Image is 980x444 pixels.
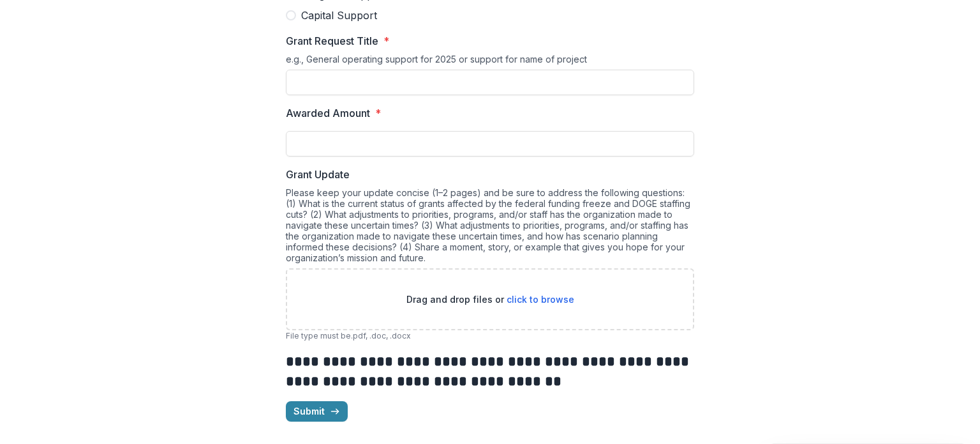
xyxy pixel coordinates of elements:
[286,187,694,268] div: Please keep your update concise (1–2 pages) and be sure to address the following questions: (1) W...
[507,294,574,305] span: click to browse
[286,401,348,422] button: Submit
[286,167,350,182] p: Grant Update
[286,33,378,49] p: Grant Request Title
[286,330,694,342] p: File type must be .pdf, .doc, .docx
[406,293,574,306] p: Drag and drop files or
[301,8,377,23] span: Capital Support
[286,105,370,121] p: Awarded Amount
[286,54,694,70] div: e.g., General operating support for 2025 or support for name of project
